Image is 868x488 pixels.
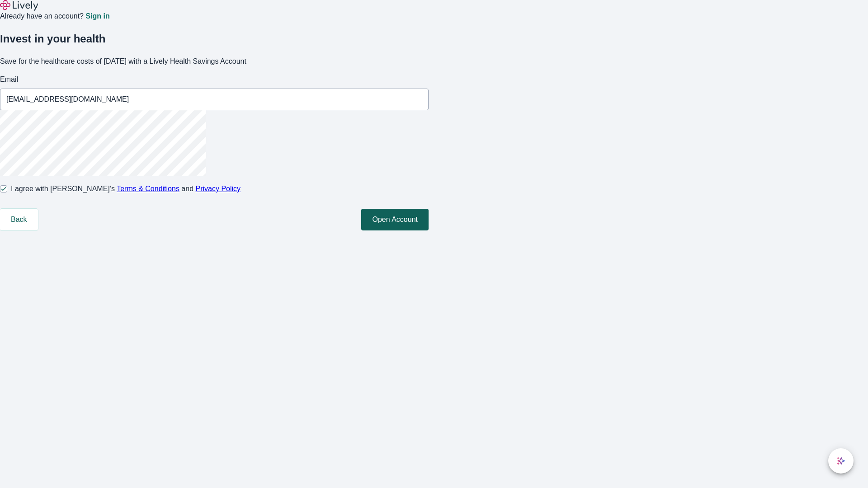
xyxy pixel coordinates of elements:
a: Terms & Conditions [117,185,179,192]
svg: Lively AI Assistant [836,456,845,465]
a: Privacy Policy [196,185,241,192]
button: Open Account [361,209,429,230]
span: I agree with [PERSON_NAME]’s and [11,183,241,194]
button: chat [828,448,854,474]
a: Sign in [85,13,109,20]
